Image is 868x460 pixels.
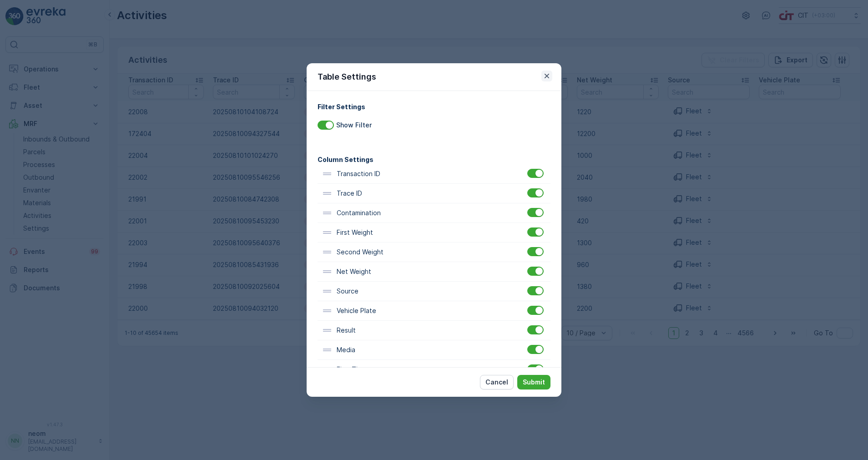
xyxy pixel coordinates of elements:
[318,164,550,184] div: Transaction ID
[337,326,356,335] p: Result
[318,223,550,243] div: First Weight
[523,378,545,387] p: Submit
[318,360,550,379] div: First Time
[337,208,381,217] p: Contamination
[337,248,384,257] p: Second Weight
[318,184,550,203] div: Trace ID
[337,169,380,178] p: Transaction ID
[318,301,550,321] div: Vehicle Plate
[318,262,550,282] div: Net Weight
[337,287,358,296] p: Source
[337,228,373,237] p: First Weight
[318,282,550,301] div: Source
[480,375,514,389] button: Cancel
[318,321,550,340] div: Result
[337,267,371,276] p: Net Weight
[337,189,362,198] p: Trace ID
[337,306,376,315] p: Vehicle Plate
[517,375,550,389] button: Submit
[318,71,376,83] p: Table Settings
[336,121,372,130] p: Show Filter
[337,345,355,354] p: Media
[318,340,550,360] div: Media
[485,378,508,387] p: Cancel
[318,243,550,262] div: Second Weight
[318,203,550,223] div: Contamination
[318,155,550,164] h4: Column Settings
[318,102,550,111] h4: Filter Settings
[337,365,367,374] p: First Time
